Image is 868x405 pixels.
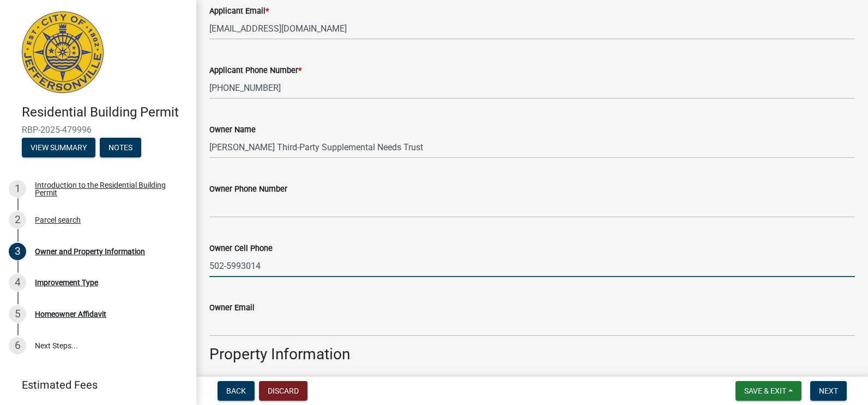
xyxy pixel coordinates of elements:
[209,345,855,364] h3: Property Information
[35,216,81,224] div: Parcel search
[22,105,188,120] h4: Residential Building Permit
[9,211,26,229] div: 2
[9,274,26,291] div: 4
[35,279,98,286] div: Improvement Type
[209,304,255,312] label: Owner Email
[100,144,141,152] wm-modal-confirm: Notes
[35,181,179,197] div: Introduction to the Residential Building Permit
[744,386,786,395] span: Save & Exit
[22,11,104,93] img: City of Jeffersonville, Indiana
[9,180,26,198] div: 1
[22,144,95,152] wm-modal-confirm: Summary
[22,138,95,157] button: View Summary
[22,125,174,135] span: RBP-2025-479996
[209,8,269,15] label: Applicant Email
[9,374,179,396] a: Estimated Fees
[226,386,246,395] span: Back
[209,126,256,134] label: Owner Name
[218,381,255,401] button: Back
[209,186,287,193] label: Owner Phone Number
[9,305,26,323] div: 5
[100,138,141,157] button: Notes
[35,310,106,318] div: Homeowner Affidavit
[736,381,801,401] button: Save & Exit
[819,386,838,395] span: Next
[209,67,302,75] label: Applicant Phone Number
[810,381,847,401] button: Next
[209,245,273,253] label: Owner Cell Phone
[259,381,308,401] button: Discard
[9,337,26,354] div: 6
[9,243,26,260] div: 3
[35,248,145,255] div: Owner and Property Information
